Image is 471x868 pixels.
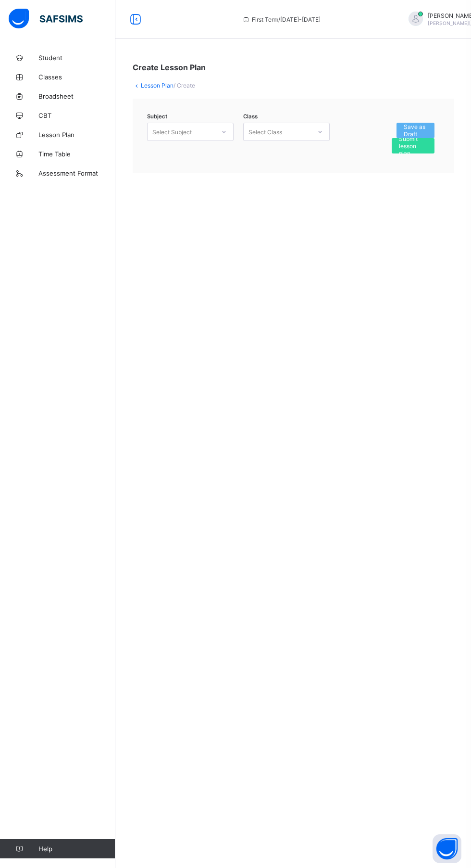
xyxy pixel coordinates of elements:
span: Student [38,54,115,62]
span: Broadsheet [38,92,115,100]
span: Time Table [38,150,115,158]
span: Create Lesson Plan [133,63,206,72]
img: safsims [9,9,83,29]
button: Open asap [433,834,461,863]
span: session/term information [242,16,321,23]
span: Help [38,845,115,853]
span: Class [243,113,258,120]
span: / Create [174,82,195,89]
a: Lesson Plan [141,82,174,89]
span: Subject [147,113,167,120]
span: Submit lesson plan [399,135,427,157]
div: Select Class [248,123,282,141]
span: Lesson Plan [38,131,115,139]
div: Select Subject [152,123,192,141]
span: Save as Draft [404,123,427,138]
span: Classes [38,73,115,81]
span: Assessment Format [38,169,115,177]
span: CBT [38,112,115,119]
